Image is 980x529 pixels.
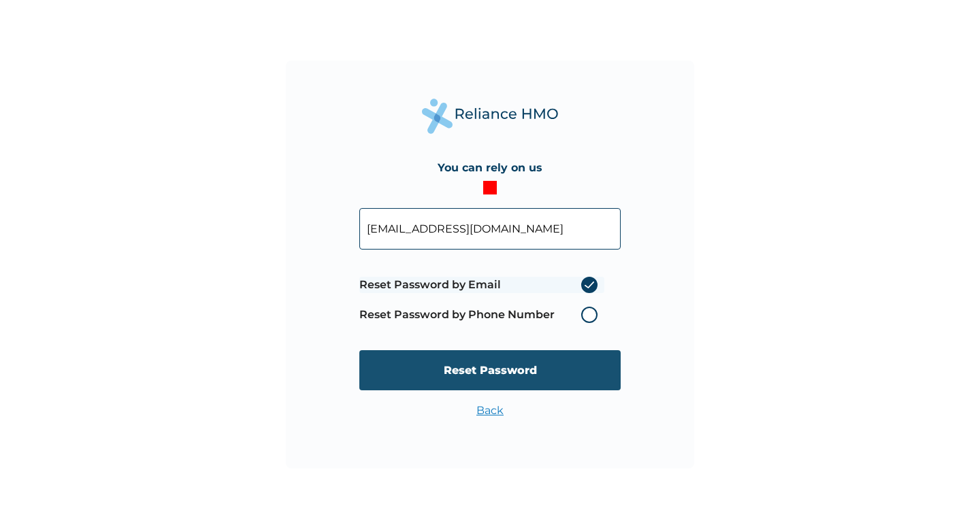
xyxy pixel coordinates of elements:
[359,307,604,323] label: Reset Password by Phone Number
[422,99,558,133] img: Reliance Health's Logo
[359,270,604,330] span: Password reset method
[359,277,604,293] label: Reset Password by Email
[359,208,621,250] input: Your Enrollee ID or Email Address
[438,161,542,174] h4: You can rely on us
[476,404,504,417] a: Back
[359,350,621,390] input: Reset Password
